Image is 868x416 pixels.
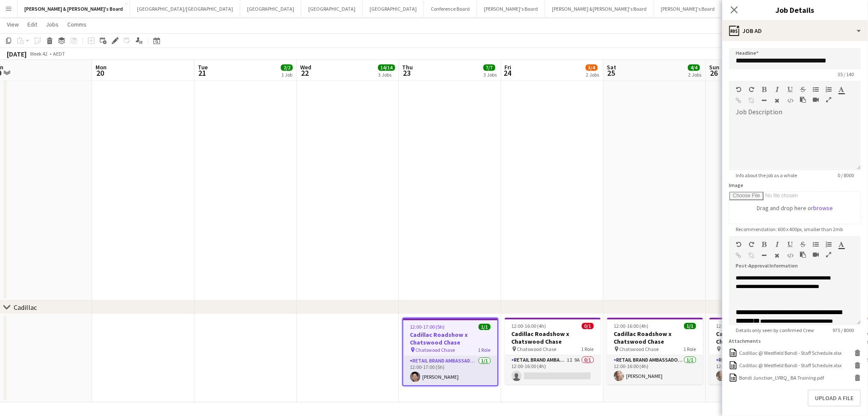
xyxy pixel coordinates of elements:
app-job-card: 12:00-16:00 (4h)1/1Cadillac Roadshow x Chatswood Chase Chatswood Chase1 RoleRETAIL Brand Ambassad... [710,318,805,384]
span: 1 Role [684,346,696,352]
button: [GEOGRAPHIC_DATA] [240,0,301,17]
span: 1/1 [684,323,696,329]
button: [GEOGRAPHIC_DATA] [363,0,424,17]
span: 0 / 8000 [831,172,861,178]
a: View [3,19,22,30]
button: Bold [762,86,768,93]
button: [GEOGRAPHIC_DATA] [301,0,363,17]
div: Cadillac @ Westfield Bondi - Staff Schedule.xlsx [740,350,842,356]
span: 12:00-17:00 (5h) [410,324,445,330]
span: Chatswood Chase [620,346,659,352]
button: Underline [787,241,793,248]
span: Chatswood Chase [722,346,761,352]
span: 14/14 [378,64,395,71]
div: 3 Jobs [484,71,497,78]
div: 1 Job [281,71,292,78]
span: Recommendation: 600 x 400px, smaller than 2mb [729,226,850,232]
span: Wed [300,63,311,71]
button: Paste as plain text [800,96,806,103]
button: HTML Code [787,252,793,259]
span: 7/7 [483,64,495,71]
a: Comms [64,19,90,30]
span: Jobs [46,21,59,28]
button: Text Color [839,86,845,93]
button: Horizontal Line [762,97,768,104]
span: Chatswood Chase [416,347,455,353]
button: Text Color [839,241,845,248]
span: 23 [401,68,413,78]
button: Unordered List [813,86,819,93]
span: 1 Role [478,347,491,353]
span: 25 [606,68,617,78]
app-card-role: RETAIL Brand Ambassador (Mon - Fri)1/112:00-17:00 (5h)[PERSON_NAME] [403,356,498,385]
div: Cadillac @ Westfield Bondi - Staff Schedule.xlsx [740,362,842,368]
a: Edit [24,19,41,30]
div: Job Ad [722,21,868,41]
span: Week 42 [28,51,50,57]
button: Insert video [813,96,819,103]
span: Mon [95,63,107,71]
button: Undo [736,241,742,248]
app-card-role: RETAIL Brand Ambassador ([DATE])1/112:00-16:00 (4h)[PERSON_NAME] [710,355,805,384]
app-job-card: 12:00-17:00 (5h)1/1Cadillac Roadshow x Chatswood Chase Chatswood Chase1 RoleRETAIL Brand Ambassad... [403,318,498,386]
div: 3 Jobs [379,71,395,78]
button: Upload a file [808,389,861,407]
h3: Cadillac Roadshow x Chatswood Chase [607,330,703,345]
span: 35 / 140 [831,71,861,77]
span: 26 [708,68,720,78]
h3: Cadillac Roadshow x Chatswood Chase [505,330,601,345]
button: Redo [749,86,755,93]
div: [DATE] [7,50,27,58]
span: 4/4 [688,64,700,71]
div: AEDT [53,51,65,57]
button: Redo [749,241,755,248]
span: 1/1 [479,324,491,330]
span: 1 Role [582,346,594,352]
button: Clear Formatting [775,252,781,259]
button: [PERSON_NAME]'s Board [654,0,722,17]
button: Italic [775,241,781,248]
button: Ordered List [826,86,832,93]
button: Clear Formatting [775,97,781,104]
app-card-role: RETAIL Brand Ambassador (Mon - Fri)1I9A0/112:00-16:00 (4h) [505,355,601,384]
span: Comms [67,21,87,28]
button: Conference Board [424,0,477,17]
app-job-card: 12:00-16:00 (4h)1/1Cadillac Roadshow x Chatswood Chase Chatswood Chase1 RoleRETAIL Brand Ambassad... [607,318,703,384]
button: Fullscreen [826,96,832,103]
span: 22 [299,68,311,78]
span: Details only seen by confirmed Crew [729,327,821,333]
span: Edit [27,21,37,28]
span: 20 [94,68,107,78]
div: 2 Jobs [689,71,702,78]
button: Fullscreen [826,251,832,258]
span: Thu [403,63,413,71]
app-card-role: RETAIL Brand Ambassador ([DATE])1/112:00-16:00 (4h)[PERSON_NAME] [607,355,703,384]
h3: Cadillac Roadshow x Chatswood Chase [403,331,498,346]
h3: Cadillac Roadshow x Chatswood Chase [710,330,805,345]
span: Sat [607,63,617,71]
span: 975 / 8000 [826,327,861,333]
button: Insert video [813,251,819,258]
button: [PERSON_NAME]'s Board [477,0,545,17]
button: Unordered List [813,241,819,248]
button: Ordered List [826,241,832,248]
a: Jobs [42,19,62,30]
button: Horizontal Line [762,252,768,259]
button: [PERSON_NAME] & [PERSON_NAME]'s Board [545,0,654,17]
span: Fri [505,63,512,71]
span: 0/1 [582,323,594,329]
button: HTML Code [787,97,793,104]
button: [PERSON_NAME] & [PERSON_NAME]'s Board [18,0,130,17]
button: Strikethrough [800,86,806,93]
app-job-card: 12:00-16:00 (4h)0/1Cadillac Roadshow x Chatswood Chase Chatswood Chase1 RoleRETAIL Brand Ambassad... [505,318,601,384]
span: Info about the job as a whole [729,172,804,178]
button: Bold [762,241,768,248]
h3: Job Details [722,4,868,15]
div: 2 Jobs [586,71,600,78]
span: Tue [198,63,208,71]
span: 12:00-16:00 (4h) [512,323,546,329]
